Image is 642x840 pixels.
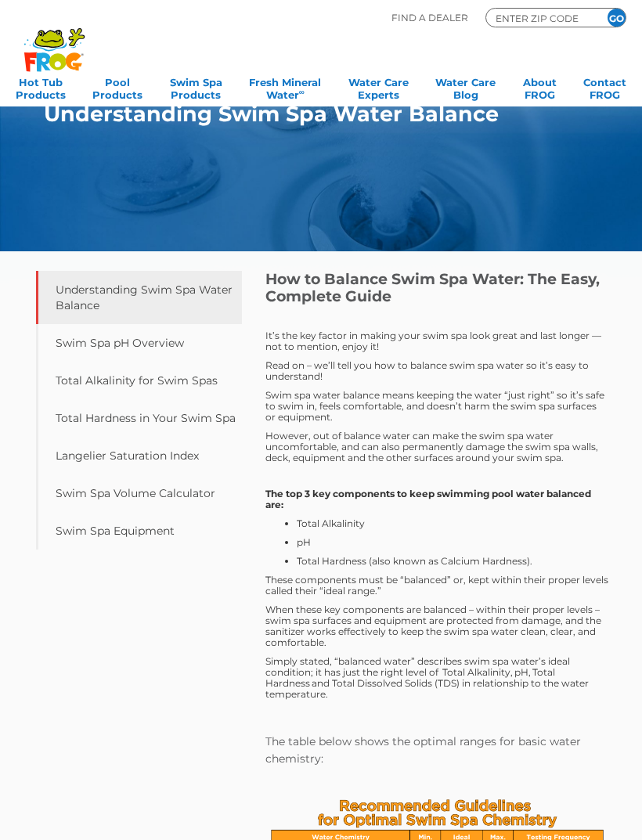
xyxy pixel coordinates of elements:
[265,330,609,352] p: It’s the key factor in making your swim spa look great and last longer — not to mention, enjoy it!
[249,71,321,103] a: Fresh MineralWater∞
[583,71,626,103] a: ContactFROG
[265,604,609,648] p: When these key components are balanced – within their proper levels – swim spa surfaces and equip...
[36,324,242,362] a: Swim Spa pH Overview
[299,88,305,96] sup: ∞
[16,71,66,103] a: Hot TubProducts
[391,8,468,27] p: Find A Dealer
[297,537,609,548] li: pH
[36,474,242,512] a: Swim Spa Volume Calculator
[265,390,609,423] p: Swim spa water balance means keeping the water “just right” so it’s safe to swim in, feels comfor...
[435,71,496,103] a: Water CareBlog
[36,399,242,437] a: Total Hardness in Your Swim Spa
[265,656,609,700] p: Simply stated, “balanced water” describes swim spa water’s ideal condition; it has just the right...
[265,575,609,597] p: These components must be “balanced” or, kept within their proper levels called their “ideal range.”
[44,102,561,126] h1: Understanding Swim Spa Water Balance
[265,271,609,305] h1: How to Balance Swim Spa Water: The Easy, Complete Guide
[265,431,609,463] p: However, out of balance water can make the swim spa water uncomfortable, and can also permanently...
[297,518,609,529] li: Total Alkalinity
[170,71,222,103] a: Swim SpaProducts
[523,71,557,103] a: AboutFROG
[36,512,242,550] a: Swim Spa Equipment
[36,362,242,399] a: Total Alkalinity for Swim Spas
[608,9,626,27] input: GO
[16,8,93,72] img: Frog Products Logo
[348,71,409,103] a: Water CareExperts
[36,437,242,474] a: Langelier Saturation Index
[297,556,609,567] li: Total Hardness (also known as Calcium Hardness).
[265,733,609,767] h4: The table below shows the optimal ranges for basic water chemistry:
[265,488,591,510] strong: The top 3 key components to keep swimming pool water balanced are:
[36,271,242,324] a: Understanding Swim Spa Water Balance
[92,71,142,103] a: PoolProducts
[265,360,609,382] p: Read on – we’ll tell you how to balance swim spa water so it’s easy to understand!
